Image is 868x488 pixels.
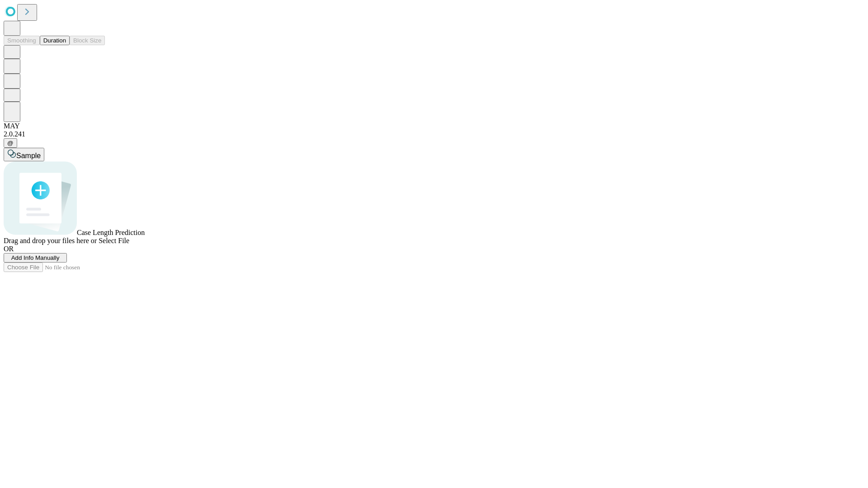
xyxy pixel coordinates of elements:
[7,140,14,146] span: @
[99,237,129,244] span: Select File
[70,36,105,45] button: Block Size
[77,229,145,236] span: Case Length Prediction
[4,122,864,130] div: MAY
[4,245,14,253] span: OR
[4,237,97,244] span: Drag and drop your files here or
[4,148,44,161] button: Sample
[4,36,40,45] button: Smoothing
[4,253,67,263] button: Add Info Manually
[4,130,864,138] div: 2.0.241
[16,152,41,160] span: Sample
[40,36,70,45] button: Duration
[4,138,17,148] button: @
[11,254,60,261] span: Add Info Manually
